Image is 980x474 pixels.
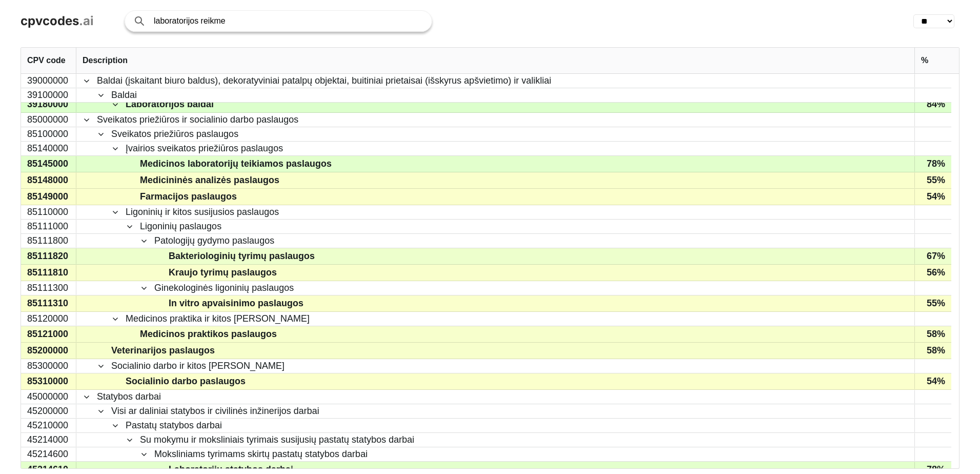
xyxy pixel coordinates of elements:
[154,282,294,294] span: Ginekologinės ligoninių paslaugos
[21,189,76,205] div: 85149000
[97,113,298,126] span: Sveikatos priežiūros ir socialinio darbo paslaugos
[21,373,76,389] div: 85310000
[21,359,76,373] div: 85300000
[21,343,76,359] div: 85200000
[169,296,303,311] span: In vitro apvaisinimo paslaugos
[111,89,137,102] span: Baldai
[140,189,237,204] span: Farmacijos paslaugos
[921,56,928,65] span: %
[21,88,76,102] div: 39100000
[21,390,76,404] div: 45000000
[79,13,94,28] span: .ai
[140,433,414,446] span: Su mokymu ir moksliniais tyrimais susijusių pastatų statybos darbai
[111,343,215,358] span: Veterinarijos paslaugos
[914,295,951,311] div: 55%
[21,156,76,172] div: 85145000
[914,189,951,205] div: 54%
[21,234,76,248] div: 85111800
[126,312,310,325] span: Medicinos praktika ir kitos [PERSON_NAME]
[21,127,76,141] div: 85100000
[111,360,284,372] span: Socialinio darbo ir kitos [PERSON_NAME]
[140,156,332,171] span: Medicinos laboratorijų teikiamos paslaugos
[97,74,551,87] span: Baldai (įskaitant biuro baldus), dekoratyviniai patalpų objektai, buitiniai prietaisai (išskyrus ...
[21,419,76,432] div: 45210000
[126,97,214,112] span: Laboratorijos baldai
[21,96,76,112] div: 39180000
[21,220,76,233] div: 85111000
[21,13,79,28] span: cpvcodes
[83,56,128,65] span: Description
[97,390,161,403] span: Statybos darbai
[21,326,76,342] div: 85121000
[21,142,76,155] div: 85140000
[126,374,246,389] span: Socialinio darbo paslaugos
[914,172,951,188] div: 55%
[914,248,951,264] div: 67%
[21,14,94,29] a: cpvcodes.ai
[154,448,367,461] span: Moksliniams tyrimams skirtų pastatų statybos darbai
[154,11,421,31] input: Search products or services...
[140,220,221,233] span: Ligoninių paslaugos
[21,295,76,311] div: 85111310
[111,128,238,141] span: Sveikatos priežiūros paslaugos
[914,156,951,172] div: 78%
[140,327,277,342] span: Medicinos praktikos paslaugos
[169,265,277,280] span: Kraujo tyrimų paslaugos
[914,373,951,389] div: 54%
[21,281,76,295] div: 85111300
[21,312,76,326] div: 85120000
[914,265,951,281] div: 56%
[914,326,951,342] div: 58%
[21,113,76,127] div: 85000000
[21,447,76,461] div: 45214600
[21,74,76,88] div: 39000000
[111,405,319,418] span: Visi ar daliniai statybos ir civilinės inžinerijos darbai
[914,343,951,359] div: 58%
[21,172,76,188] div: 85148000
[21,205,76,219] div: 85110000
[126,206,279,219] span: Ligoninių ir kitos susijusios paslaugos
[21,265,76,281] div: 85111810
[169,249,315,264] span: Bakteriologinių tyrimų paslaugos
[21,433,76,447] div: 45214000
[21,404,76,418] div: 45200000
[126,142,283,155] span: Įvairios sveikatos priežiūros paslaugos
[140,173,279,188] span: Medicininės analizės paslaugos
[27,56,66,65] span: CPV code
[154,234,274,247] span: Patologijų gydymo paslaugos
[21,248,76,264] div: 85111820
[126,419,222,432] span: Pastatų statybos darbai
[914,96,951,112] div: 84%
